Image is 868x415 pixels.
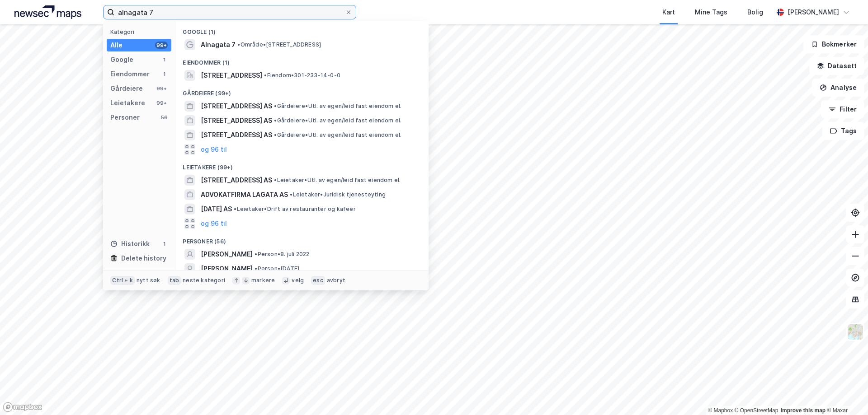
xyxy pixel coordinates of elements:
[168,276,181,285] div: tab
[747,7,763,18] div: Bolig
[160,114,168,121] div: 56
[3,402,42,412] a: Mapbox homepage
[809,57,864,75] button: Datasett
[155,99,168,107] div: 99+
[264,72,340,79] span: Eiendom • 301-233-14-0-0
[110,238,150,249] div: Historikk
[292,277,304,284] div: velg
[803,35,864,53] button: Bokmerker
[201,70,262,81] span: [STREET_ADDRESS]
[234,205,236,212] span: •
[201,189,288,200] span: ADVOKATFIRMA LAGATA AS
[175,157,429,173] div: Leietakere (99+)
[110,28,171,35] div: Kategori
[274,131,401,139] span: Gårdeiere • Utl. av egen/leid fast eiendom el.
[781,407,826,414] a: Improve this map
[327,277,345,284] div: avbryt
[274,117,277,124] span: •
[237,41,240,48] span: •
[708,407,733,414] a: Mapbox
[201,101,272,112] span: [STREET_ADDRESS] AS
[234,205,355,213] span: Leietaker • Drift av restauranter og kafeer
[201,130,272,140] span: [STREET_ADDRESS] AS
[175,231,429,247] div: Personer (56)
[175,83,429,99] div: Gårdeiere (99+)
[290,191,292,198] span: •
[822,122,864,140] button: Tags
[788,7,839,18] div: [PERSON_NAME]
[255,251,257,257] span: •
[183,277,225,284] div: neste kategori
[264,72,267,79] span: •
[110,276,135,285] div: Ctrl + k
[175,52,429,68] div: Eiendommer (1)
[274,103,401,110] span: Gårdeiere • Utl. av egen/leid fast eiendom el.
[110,98,145,108] div: Leietakere
[201,204,232,214] span: [DATE] AS
[137,277,160,284] div: nytt søk
[201,115,272,126] span: [STREET_ADDRESS] AS
[110,83,143,94] div: Gårdeiere
[201,218,227,229] button: og 96 til
[735,407,778,414] a: OpenStreetMap
[201,144,227,155] button: og 96 til
[110,54,133,65] div: Google
[255,265,257,272] span: •
[110,40,123,51] div: Alle
[155,85,168,92] div: 99+
[160,56,168,63] div: 1
[251,277,275,284] div: markere
[847,323,864,340] img: Z
[274,177,401,184] span: Leietaker • Utl. av egen/leid fast eiendom el.
[695,7,727,18] div: Mine Tags
[114,5,345,19] input: Søk på adresse, matrikkel, gårdeiere, leietakere eller personer
[201,263,253,274] span: [PERSON_NAME]
[311,276,325,285] div: esc
[274,117,401,124] span: Gårdeiere • Utl. av egen/leid fast eiendom el.
[110,112,140,123] div: Personer
[155,42,168,49] div: 99+
[175,21,429,37] div: Google (1)
[160,240,168,247] div: 1
[823,372,868,415] iframe: Chat Widget
[160,70,168,78] div: 1
[274,103,277,109] span: •
[821,100,864,118] button: Filter
[201,249,253,260] span: [PERSON_NAME]
[201,175,272,186] span: [STREET_ADDRESS] AS
[812,79,864,97] button: Analyse
[274,177,277,183] span: •
[255,265,299,272] span: Person • [DATE]
[274,131,277,138] span: •
[662,7,675,18] div: Kart
[110,69,150,79] div: Eiendommer
[237,41,321,48] span: Område • [STREET_ADDRESS]
[121,253,166,264] div: Delete history
[201,39,236,50] span: Alnagata 7
[14,5,81,19] img: logo.a4113a55bc3d86da70a041830d287a7e.svg
[823,372,868,415] div: Kontrollprogram for chat
[255,251,309,258] span: Person • 8. juli 2022
[290,191,386,198] span: Leietaker • Juridisk tjenesteyting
